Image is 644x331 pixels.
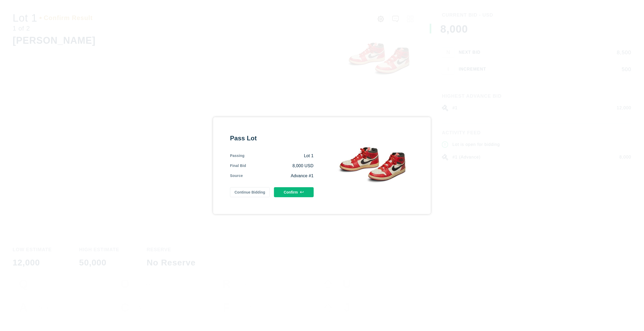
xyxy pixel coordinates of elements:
div: Advance #1 [243,173,314,179]
div: Lot 1 [244,153,313,159]
div: Final Bid [230,163,246,169]
div: Source [230,173,243,179]
div: 8,000 USD [246,163,313,169]
div: Passing [230,153,244,159]
button: Continue Bidding [230,187,270,197]
div: Pass Lot [230,134,313,142]
button: Confirm [274,187,314,197]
